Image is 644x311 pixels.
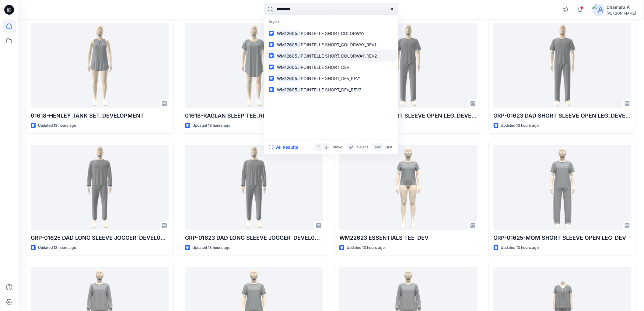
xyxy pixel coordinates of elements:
[494,111,632,120] p: GRP-01623 DAD SHORT SLEEVE OPEN LEG_DEVELOPMENT
[192,245,230,251] p: Updated 13 hours ago
[339,234,477,242] p: WM22623 ESSENTIALS TEE_DEV
[339,23,477,108] a: GRP-01625 DAD SHORT SLEEVE OPEN LEG_DEVELOPMENT
[38,245,76,251] p: Updated 13 hours ago
[185,145,323,230] a: GRP-01623 DAD LONG SLEEVE JOGGER_DEVEL0PMENT
[357,144,368,150] p: Select
[276,41,301,48] mark: WM12605J
[265,28,397,39] a: WM12605JPOINTELLE SHORT_COLORWAY
[276,52,301,59] mark: WM12605J
[185,234,323,242] p: GRP-01623 DAD LONG SLEEVE JOGGER_DEVEL0PMENT
[38,122,76,129] p: Updated 13 hours ago
[265,62,397,73] a: WM12605JPOINTELLE SHORT_DEV
[31,111,169,120] p: 01618-HENLEY TANK SET_DEVELOPMENT
[501,245,539,251] p: Updated 13 hours ago
[339,145,477,230] a: WM22623 ESSENTIALS TEE_DEV
[269,143,303,151] button: All Results
[494,145,632,230] a: GRP-01625-MOM SHORT SLEEVE OPEN LEG_DEV
[301,87,361,92] span: POINTELLE SHORT_DEV_REV2
[301,42,376,47] span: POINTELLE SHORT_COLORWAY_REV1
[301,65,349,70] span: POINTELLE SHORT_DEV
[494,234,632,242] p: GRP-01625-MOM SHORT SLEEVE OPEN LEG_DEV
[265,73,397,84] a: WM12605JPOINTELLE SHORT_DEV_REV1
[31,23,169,108] a: 01618-HENLEY TANK SET_DEVELOPMENT
[607,4,636,11] div: Chamara A
[301,53,377,58] span: POINTELLE SHORT_COLORWAY_REV2
[301,76,361,81] span: POINTELLE SHORT_DEV_REV1
[276,64,301,71] mark: WM12605J
[185,23,323,108] a: 01618-RAGLAN SLEEP TEE_REV1
[592,4,604,16] img: avatar
[265,39,397,50] a: WM12605JPOINTELLE SHORT_COLORWAY_REV1
[192,122,230,129] p: Updated 13 hours ago
[333,144,343,150] p: Move
[375,144,381,150] p: esc
[607,11,636,16] div: [PERSON_NAME]
[31,145,169,230] a: GRP-01625 DAD LONG SLEEVE JOGGER_DEVEL0PMENT
[276,30,301,37] mark: WM12605J
[276,75,301,82] mark: WM12605J
[386,144,393,150] p: Quit
[265,50,397,62] a: WM12605JPOINTELLE SHORT_COLORWAY_REV2
[276,86,301,93] mark: WM12605J
[494,23,632,108] a: GRP-01623 DAD SHORT SLEEVE OPEN LEG_DEVELOPMENT
[265,16,397,28] p: Styles
[347,245,385,251] p: Updated 13 hours ago
[501,122,539,129] p: Updated 13 hours ago
[265,84,397,95] a: WM12605JPOINTELLE SHORT_DEV_REV2
[31,234,169,242] p: GRP-01625 DAD LONG SLEEVE JOGGER_DEVEL0PMENT
[339,111,477,120] p: GRP-01625 DAD SHORT SLEEVE OPEN LEG_DEVELOPMENT
[301,31,365,36] span: POINTELLE SHORT_COLORWAY
[185,111,323,120] p: 01618-RAGLAN SLEEP TEE_REV1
